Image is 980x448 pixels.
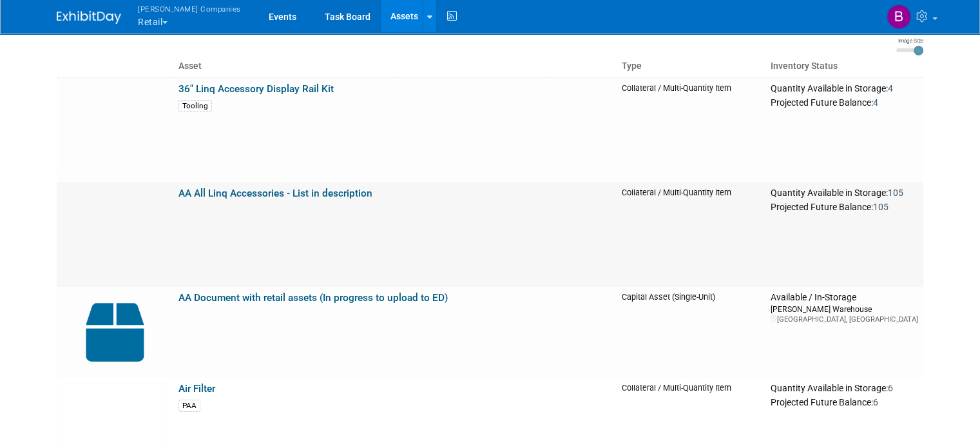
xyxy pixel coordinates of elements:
td: Collateral / Multi-Quantity Item [617,77,765,182]
a: Air Filter [178,383,215,394]
th: Type [617,55,765,77]
div: Projected Future Balance: [771,199,918,213]
a: AA Document with retail assets (In progress to upload to ED) [178,292,448,304]
th: Asset [173,55,617,77]
td: Collateral / Multi-Quantity Item [617,182,765,287]
span: 105 [888,188,903,198]
span: 105 [873,202,889,212]
span: 6 [888,383,893,393]
img: Capital-Asset-Icon-2.png [62,292,168,373]
div: PAA [178,400,200,412]
div: [GEOGRAPHIC_DATA], [GEOGRAPHIC_DATA] [771,315,918,324]
div: [PERSON_NAME] Warehouse [771,304,918,315]
span: 6 [873,397,878,407]
td: Capital Asset (Single-Unit) [617,287,765,378]
div: Tooling [178,100,212,112]
div: Projected Future Balance: [771,95,918,109]
div: Quantity Available in Storage: [771,83,918,95]
a: 36" Linq Accessory Display Rail Kit [178,83,334,95]
span: 4 [873,97,878,108]
a: AA All Linq Accessories - List in description [178,188,372,199]
div: Image Size [896,37,923,44]
img: Barbara Brzezinska [887,5,911,29]
span: 4 [888,83,893,93]
img: ExhibitDay [57,11,121,24]
span: [PERSON_NAME] Companies [138,2,241,15]
div: Quantity Available in Storage: [771,188,918,199]
div: Available / In-Storage [771,292,918,304]
div: Quantity Available in Storage: [771,383,918,394]
div: Projected Future Balance: [771,394,918,409]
